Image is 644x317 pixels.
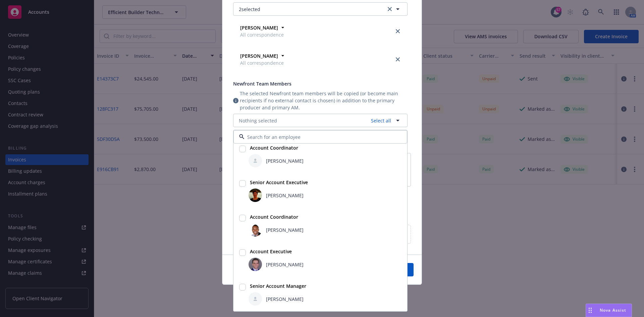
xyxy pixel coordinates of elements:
[368,117,391,124] a: Select all
[233,114,408,127] button: Nothing selectedSelect all
[600,307,626,313] span: Nova Assist
[266,157,304,164] span: [PERSON_NAME]
[239,117,277,124] span: Nothing selected
[249,223,262,236] img: employee photo
[240,31,284,38] span: All correspondence
[266,226,304,233] span: [PERSON_NAME]
[233,81,291,87] span: Newfront Team Members
[394,27,402,35] a: close
[250,248,292,255] strong: Account Executive
[250,145,298,151] strong: Account Coordinator
[240,24,278,31] strong: [PERSON_NAME]
[250,179,308,186] strong: Senior Account Executive
[586,304,632,317] button: Nova Assist
[233,2,408,16] button: 2selectedclear selection
[240,59,284,66] span: All correspondence
[386,5,394,13] a: clear selection
[249,258,262,271] img: employee photo
[250,214,298,220] strong: Account Coordinator
[240,90,408,111] span: The selected Newfront team members will be copied (or become main recipients if no external conta...
[394,55,402,63] a: close
[250,283,306,289] strong: Senior Account Manager
[266,192,304,199] span: [PERSON_NAME]
[266,296,304,303] span: [PERSON_NAME]
[239,6,260,13] span: 2 selected
[586,304,594,317] div: Drag to move
[240,53,278,59] strong: [PERSON_NAME]
[266,261,304,268] span: [PERSON_NAME]
[245,134,393,141] input: Search for an employee
[249,189,262,202] img: employee photo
